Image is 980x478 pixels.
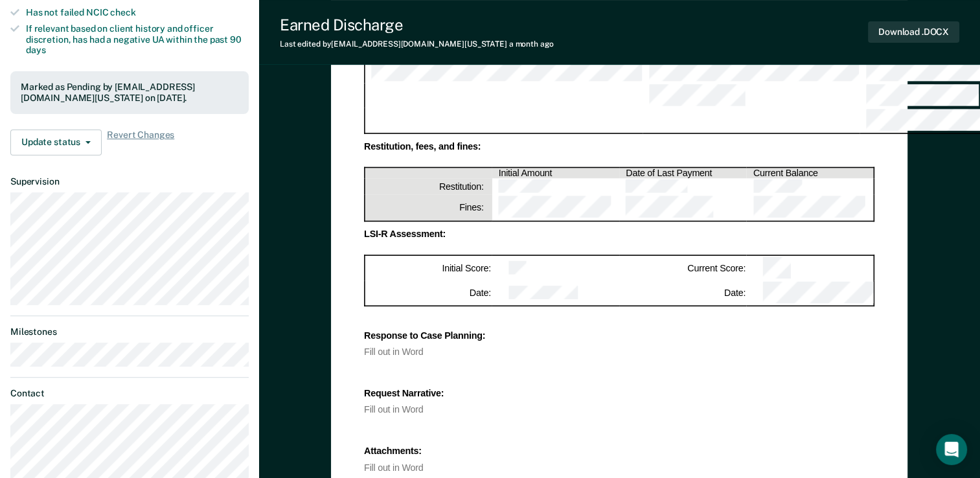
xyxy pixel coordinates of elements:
[364,389,874,398] div: Request Narrative:
[619,168,747,179] th: Date of Last Payment
[26,7,249,18] div: Has not failed NCIC
[364,142,874,151] div: Restitution, fees, and fines:
[280,40,553,49] div: Last edited by [EMAIL_ADDRESS][DOMAIN_NAME][US_STATE]
[364,229,874,238] div: LSI-R Assessment:
[365,280,492,306] th: Date:
[619,255,747,280] th: Current Score:
[364,447,874,455] div: Attachments:
[619,280,747,306] th: Date:
[10,388,249,399] dt: Contact
[509,40,554,49] span: a month ago
[365,255,492,280] th: Initial Score:
[365,196,492,221] th: Fines:
[10,326,249,337] dt: Milestones
[10,130,102,155] button: Update status
[26,23,249,56] div: If relevant based on client history and officer discretion, has had a negative UA within the past 90
[936,434,967,465] div: Open Intercom Messenger
[280,16,553,34] div: Earned Discharge
[364,331,874,339] div: Response to Case Planning:
[21,82,238,104] div: Marked as Pending by [EMAIL_ADDRESS][DOMAIN_NAME][US_STATE] on [DATE].
[10,176,249,187] dt: Supervision
[747,168,874,179] th: Current Balance
[110,7,135,17] span: check
[364,405,874,414] div: Fill out in Word
[107,130,174,155] span: Revert Changes
[364,348,874,356] div: Fill out in Word
[365,179,492,196] th: Restitution:
[364,464,874,472] div: Fill out in Word
[492,168,620,179] th: Initial Amount
[868,21,959,43] button: Download .DOCX
[26,45,45,55] span: days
